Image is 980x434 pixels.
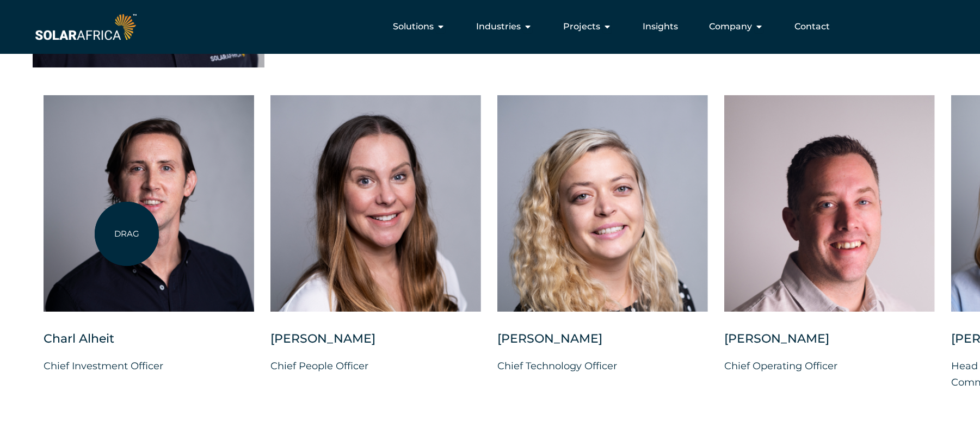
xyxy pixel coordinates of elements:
[393,20,434,33] span: Solutions
[643,20,678,33] a: Insights
[497,358,708,374] p: Chief Technology Officer
[44,358,254,374] p: Chief Investment Officer
[563,20,600,33] span: Projects
[44,331,254,358] div: Charl Alheit
[794,20,830,33] a: Contact
[709,20,752,33] span: Company
[139,16,839,38] nav: Menu
[270,331,481,358] div: [PERSON_NAME]
[270,358,481,374] p: Chief People Officer
[497,331,708,358] div: [PERSON_NAME]
[139,16,839,38] div: Menu Toggle
[724,358,935,374] p: Chief Operating Officer
[724,331,935,358] div: [PERSON_NAME]
[476,20,521,33] span: Industries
